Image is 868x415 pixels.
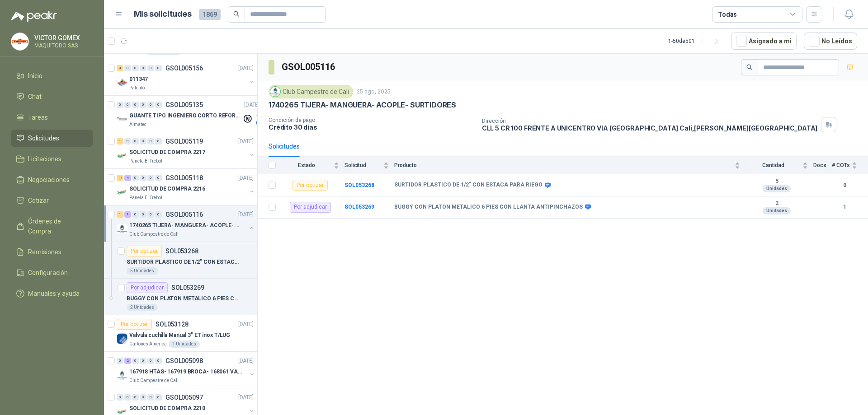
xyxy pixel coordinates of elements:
[117,358,123,364] div: 0
[165,102,203,108] p: GSOL005135
[117,150,127,161] img: Company Logo
[124,175,131,181] div: 4
[11,192,93,209] a: Cotizar
[155,138,162,145] div: 0
[124,358,131,364] div: 2
[233,11,240,17] span: search
[129,377,179,384] p: Club Campestre de Cali
[344,182,374,188] b: SOL053268
[124,394,131,401] div: 0
[129,185,205,193] p: SOLICITUD DE COMPRA 2216
[199,9,221,20] span: 1869
[165,175,203,181] p: GSOL005118
[117,187,127,198] img: Company Logo
[238,64,254,73] p: [DATE]
[127,258,239,266] p: SURTIDOR PLASTICO DE 1/2" CON ESTACA PARA RIEGO
[745,157,813,174] th: Cantidad
[117,138,123,145] div: 1
[132,358,139,364] div: 0
[147,211,154,218] div: 0
[745,162,801,168] span: Cantidad
[238,137,254,146] p: [DATE]
[165,138,203,145] p: GSOL005119
[117,211,123,218] div: 1
[140,102,146,108] div: 0
[155,175,162,181] div: 0
[127,294,239,303] p: BUGGY CON PLATON METALICO 6 PIES CON LLANTA ANTIPINCHAZOS
[11,264,93,281] a: Configuración
[344,204,374,210] b: SOL053269
[104,242,257,279] a: Por cotizarSOL053268SURTIDOR PLASTICO DE 1/2" CON ESTACA PARA RIEGO5 Unidades
[117,355,255,384] a: 0 2 0 0 0 0 GSOL005098[DATE] Company Logo167918 HTAS- 167919 BROCA- 168061 VALVULAClub Campestre ...
[11,243,93,261] a: Remisiones
[155,102,162,108] div: 0
[129,148,205,157] p: SOLICITUD DE COMPRA 2217
[11,33,28,50] img: Company Logo
[813,157,832,174] th: Docs
[244,101,259,109] p: [DATE]
[117,319,152,330] div: Por cotizar
[134,8,192,21] h1: Mis solicitudes
[156,321,189,327] p: SOL053128
[745,178,808,185] b: 5
[28,112,48,122] span: Tareas
[165,358,203,364] p: GSOL005098
[117,209,255,238] a: 1 1 0 0 0 0 GSOL005116[DATE] Company Logo1740265 TIJERA- MANGUERA- ACOPLE- SURTIDORESClub Campest...
[269,85,353,98] div: Club Campestre de Cali
[269,100,456,110] p: 1740265 TIJERA- MANGUERA- ACOPLE- SURTIDORES
[132,394,139,401] div: 0
[129,231,179,238] p: Club Campestre de Cali
[745,200,808,207] b: 2
[832,162,850,168] span: # COTs
[147,102,154,108] div: 0
[270,87,280,97] img: Company Logo
[124,102,131,108] div: 0
[129,75,148,84] p: 011347
[117,224,127,234] img: Company Logo
[165,394,203,401] p: GSOL005097
[117,77,127,88] img: Company Logo
[117,333,127,344] img: Company Logo
[11,109,93,126] a: Tareas
[104,279,257,315] a: Por adjudicarSOL053269BUGGY CON PLATON METALICO 6 PIES CON LLANTA ANTIPINCHAZOS2 Unidades
[117,114,127,125] img: Company Logo
[127,246,162,256] div: Por cotizar
[238,357,254,365] p: [DATE]
[155,358,162,364] div: 0
[269,141,300,151] div: Solicitudes
[28,216,85,236] span: Órdenes de Compra
[117,136,255,165] a: 1 0 0 0 0 0 GSOL005119[DATE] Company LogoSOLICITUD DE COMPRA 2217Panela El Trébol
[28,247,61,257] span: Remisiones
[129,194,162,201] p: Panela El Trébol
[165,248,198,254] p: SOL053268
[129,84,145,92] p: Patojito
[155,65,162,71] div: 0
[132,175,139,181] div: 0
[482,118,818,124] p: Dirección
[238,320,254,329] p: [DATE]
[34,43,91,48] p: MAQUITODO SAS
[129,340,167,348] p: Cartones America
[34,35,91,41] p: VICTOR GOMEX
[718,9,737,19] div: Todas
[140,175,146,181] div: 0
[165,211,203,218] p: GSOL005116
[28,133,59,143] span: Solicitudes
[11,130,93,147] a: Solicitudes
[394,162,733,168] span: Producto
[28,71,42,81] span: Inicio
[344,162,382,168] span: Solicitud
[11,285,93,302] a: Manuales y ayuda
[281,162,332,168] span: Estado
[11,213,93,240] a: Órdenes de Compra
[117,102,123,108] div: 0
[11,150,93,168] a: Licitaciones
[832,181,857,190] b: 0
[169,340,200,348] div: 1 Unidades
[104,315,257,352] a: Por cotizarSOL053128[DATE] Company LogoValvula cuchilla Manual 3" ET inox T/LUGCartones America1 ...
[746,64,753,70] span: search
[117,63,255,92] a: 4 0 0 0 0 0 GSOL005156[DATE] Company Logo011347Patojito
[290,202,331,213] div: Por adjudicar
[127,267,158,275] div: 5 Unidades
[147,358,154,364] div: 0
